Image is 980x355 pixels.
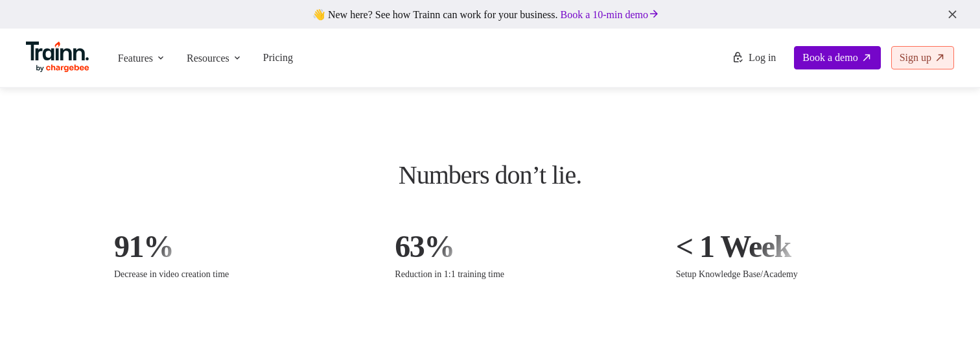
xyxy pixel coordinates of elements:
[794,46,880,69] a: Book a demo
[263,52,293,63] a: Pricing
[189,156,791,195] div: Numbers don’t lie.
[749,52,776,64] span: Log in
[676,263,864,285] p: Setup Knowledge Base/Academy
[891,46,954,69] a: Sign up
[114,230,176,263] b: 91%
[915,293,980,355] iframe: Chat Widget
[26,42,89,73] img: Trainn Logo
[187,51,229,66] span: Resources
[395,263,583,285] p: Reduction in 1:1 training time
[558,6,663,23] a: Book a 10-min demo
[114,263,302,285] p: Decrease in video creation time
[676,230,793,263] b: < 1 Week
[8,8,972,21] div: 👋 New here? See how Trainn can work for your business.
[395,230,457,263] b: 63%
[118,51,153,66] span: Features
[724,46,784,69] a: Log in
[900,52,931,64] span: Sign up
[802,52,857,64] span: Book a demo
